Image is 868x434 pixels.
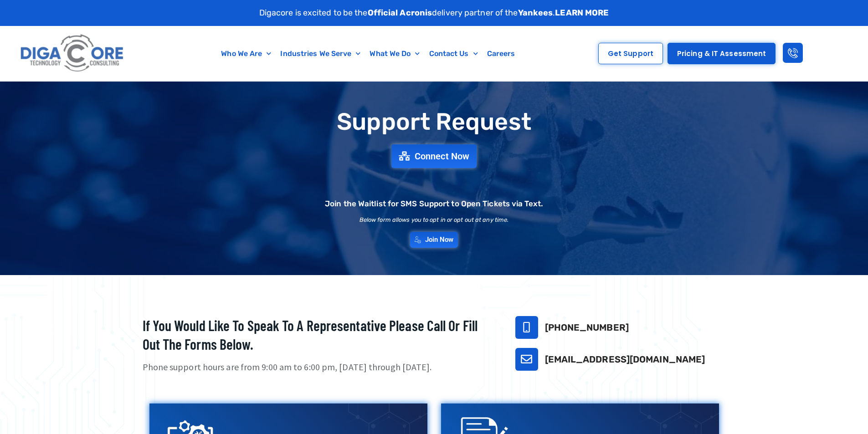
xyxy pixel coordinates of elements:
strong: Official Acronis [368,8,432,18]
a: Industries We Serve [276,43,365,64]
strong: Yankees [518,8,553,18]
a: 732-646-5725 [515,316,538,339]
a: support@digacore.com [515,348,538,371]
a: Join Now [410,232,458,248]
a: Pricing & IT Assessment [668,43,776,64]
span: Join Now [425,236,454,243]
h2: Join the Waitlist for SMS Support to Open Tickets via Text. [325,200,543,208]
h1: Support Request [120,109,749,135]
span: Get Support [608,50,653,57]
a: Who We Are [216,43,276,64]
img: Digacore logo 1 [18,31,127,77]
a: What We Do [365,43,424,64]
a: LEARN MORE [555,8,609,18]
span: Pricing & IT Assessment [677,50,766,57]
p: Digacore is excited to be the delivery partner of the . [259,7,609,19]
a: Contact Us [425,43,483,64]
a: Get Support [598,43,663,64]
a: [PHONE_NUMBER] [545,322,629,333]
h2: If you would like to speak to a representative please call or fill out the forms below. [143,316,493,354]
p: Phone support hours are from 9:00 am to 6:00 pm, [DATE] through [DATE]. [143,361,493,374]
h2: Below form allows you to opt in or opt out at any time. [360,217,509,223]
span: Connect Now [415,152,469,161]
a: [EMAIL_ADDRESS][DOMAIN_NAME] [545,354,705,365]
nav: Menu [171,43,566,64]
a: Careers [483,43,520,64]
a: Connect Now [391,144,477,168]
